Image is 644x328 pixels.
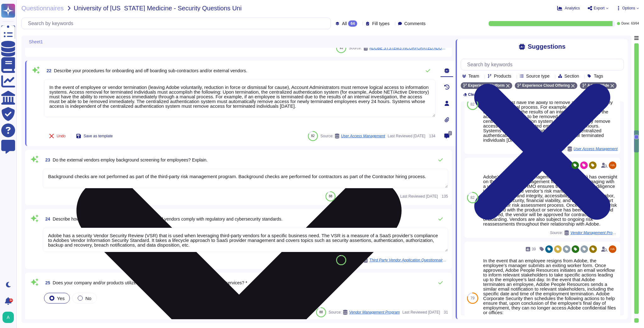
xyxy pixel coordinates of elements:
[29,40,43,44] span: Sheet1
[340,46,343,50] span: 93
[622,6,635,10] span: Options
[43,281,50,285] span: 25
[609,245,616,253] img: user
[428,134,436,138] span: 134
[319,310,323,314] span: 88
[557,6,580,11] button: Analytics
[348,20,357,27] div: 64
[54,68,247,73] span: Describe your procedures for onboarding and off boarding sub-contractors and/or external vendors.
[441,194,448,198] span: 135
[43,158,50,162] span: 23
[631,22,639,25] span: 63 / 64
[349,46,448,51] span: Source:
[448,131,452,135] span: 0
[25,18,330,29] input: Search by keywords
[442,310,448,314] span: 31
[594,6,605,10] span: Export
[372,21,389,26] span: Fill types
[404,21,426,26] span: Comments
[43,169,448,188] textarea: Background checks are not performed as part of the third-party risk management program. Backgroun...
[470,296,475,300] span: 79
[43,228,448,252] textarea: Adobe has a security Vendor Security Review (VSR) that is used when leveraging third-party vendor...
[9,298,13,302] div: 9+
[44,68,52,73] span: 22
[3,312,14,323] img: user
[464,59,624,70] input: Search by keywords
[74,5,242,11] span: University of [US_STATE] Medicine - Security Questions Uni
[340,258,343,262] span: 92
[621,22,630,25] span: Done:
[311,134,315,138] span: 82
[44,79,436,117] textarea: In the event of employee or vendor termination (leaving Adobe voluntarily, reduction in force or ...
[369,46,448,50] span: ADOBE SYSTEMS INCORPORATED ADOBE SYSTEMS INCORPORATED [DATE]
[329,194,332,198] span: 88
[565,6,580,10] span: Analytics
[342,21,347,26] span: All
[43,217,50,221] span: 24
[470,102,475,106] span: 82
[21,5,64,11] span: Questionnaires
[470,196,475,200] span: 82
[609,161,616,169] img: user
[1,310,18,324] button: user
